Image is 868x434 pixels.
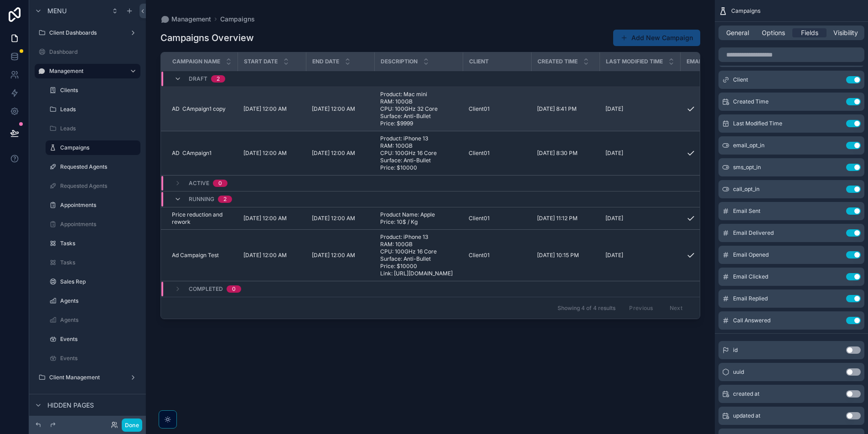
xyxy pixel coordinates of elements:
[605,150,675,157] a: [DATE]
[46,294,140,308] a: Agents
[733,186,759,193] span: call_opt_in
[537,105,594,113] a: [DATE] 8:41 PM
[243,150,301,157] a: [DATE] 12:00 AM
[60,106,139,113] label: Leads
[49,67,122,75] label: Management
[733,317,770,324] span: Call Answered
[726,28,749,37] span: General
[46,351,140,366] a: Events
[558,305,615,312] span: Showing 4 of 4 results
[60,259,139,266] label: Tasks
[49,29,126,36] label: Client Dashboards
[243,105,301,113] a: [DATE] 12:00 AM
[60,240,139,247] label: Tasks
[35,389,140,404] a: Support Ticket
[60,87,139,94] label: Clients
[243,150,287,157] span: [DATE] 12:00 AM
[605,215,675,222] a: [DATE]
[189,180,209,187] span: Active
[733,368,744,376] span: uuid
[46,274,140,289] a: Sales Rep
[733,120,782,127] span: Last Modified Time
[244,58,278,65] span: Start Date
[537,215,578,222] span: [DATE] 11:12 PM
[605,105,623,113] span: [DATE]
[312,58,339,65] span: End Date
[172,252,232,259] a: Ad Campaign Test
[47,401,94,410] span: Hidden pages
[733,164,761,171] span: sms_opt_in
[60,182,139,190] label: Requested Agents
[605,252,675,259] a: [DATE]
[613,30,700,46] button: Add New Campaign
[46,121,140,136] a: Leads
[537,105,577,113] span: [DATE] 8:41 PM
[49,393,139,400] label: Support Ticket
[60,316,139,324] label: Agents
[49,48,139,56] label: Dashboard
[733,273,768,280] span: Email Clicked
[35,26,140,40] a: Client Dashboards
[537,215,594,222] a: [DATE] 11:12 PM
[380,211,458,226] a: Product Name: Apple Price: 10$ / Kg
[60,297,139,305] label: Agents
[60,125,139,132] label: Leads
[172,150,232,157] a: AD CAmpaign1
[469,105,490,113] span: Client01
[312,105,369,113] a: [DATE] 12:00 AM
[160,15,211,24] a: Management
[172,252,219,259] span: Ad Campaign Test
[537,150,594,157] a: [DATE] 8:30 PM
[733,251,769,258] span: Email Opened
[243,252,287,259] span: [DATE] 12:00 AM
[35,45,140,59] a: Dashboard
[46,313,140,327] a: Agents
[172,105,226,113] span: AD CAmpaign1 copy
[47,6,67,15] span: Menu
[243,252,301,259] a: [DATE] 12:00 AM
[243,215,287,222] span: [DATE] 12:00 AM
[243,105,287,113] span: [DATE] 12:00 AM
[312,252,369,259] a: [DATE] 12:00 AM
[537,252,594,259] a: [DATE] 10:15 PM
[469,215,526,222] a: Client01
[469,252,526,259] a: Client01
[172,58,220,65] span: Campaign Name
[380,135,458,171] a: Product: iPhone 13 RAM: 100GB CPU: 100GHz 16 Core Surface: Anti-Bullet Price: $10000
[469,58,489,65] span: Client
[172,150,212,157] span: AD CAmpaign1
[217,75,220,83] div: 2
[733,98,769,105] span: Created Time
[469,215,490,222] span: Client01
[46,102,140,117] a: Leads
[605,215,623,222] span: [DATE]
[733,346,738,354] span: id
[46,198,140,212] a: Appointments
[35,64,140,78] a: Management
[687,58,725,65] span: Email_opt_in
[733,229,774,237] span: Email Delivered
[733,207,760,215] span: Email Sent
[46,140,140,155] a: Campaigns
[189,285,223,293] span: Completed
[469,150,490,157] span: Client01
[833,28,858,37] span: Visibility
[380,91,458,127] a: Product: Mac mini RAM: 100GB CPU: 100GHz 32 Core Surface: Anti-Bullet Price: $9999
[46,160,140,174] a: Requested Agents
[312,105,355,113] span: [DATE] 12:00 AM
[733,295,768,302] span: Email Replied
[171,15,211,24] span: Management
[46,236,140,251] a: Tasks
[218,180,222,187] div: 0
[172,211,232,226] a: Price reduction and rework
[312,150,369,157] a: [DATE] 12:00 AM
[312,252,355,259] span: [DATE] 12:00 AM
[160,31,254,44] h1: Campaigns Overview
[46,179,140,193] a: Requested Agents
[733,76,748,83] span: Client
[731,7,760,15] span: Campaigns
[60,355,139,362] label: Events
